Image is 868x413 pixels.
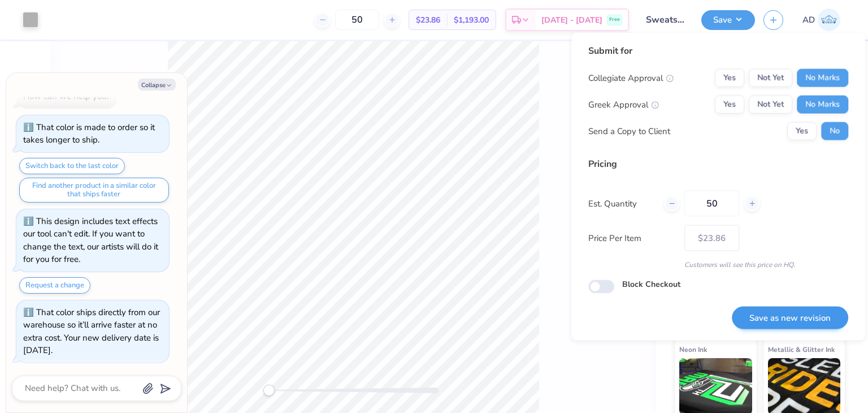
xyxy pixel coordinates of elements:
[23,91,110,102] div: How can we help you?
[715,96,744,114] button: Yes
[454,14,489,26] span: $1,193.00
[23,307,160,356] div: That color ships directly from our warehouse so it’ll arrive faster at no extra cost. Your new de...
[637,8,693,31] input: Untitled Design
[588,71,674,84] div: Collegiate Approval
[23,216,158,265] div: This design includes text effects our tool can't edit. If you want to change the text, our artist...
[802,14,815,27] span: AD
[541,14,602,26] span: [DATE] - [DATE]
[749,96,792,114] button: Not Yet
[588,124,670,137] div: Send a Copy to Client
[588,260,848,270] div: Customers will see this price on HQ.
[797,96,848,114] button: No Marks
[797,69,848,87] button: No Marks
[263,385,275,396] div: Accessibility label
[19,158,125,174] button: Switch back to the last color
[715,69,744,87] button: Yes
[588,157,848,171] div: Pricing
[701,10,755,30] button: Save
[679,343,707,355] span: Neon Ink
[416,14,440,26] span: $23.86
[732,306,848,329] button: Save as new revision
[19,178,169,203] button: Find another product in a similar color that ships faster
[768,343,835,355] span: Metallic & Glitter Ink
[138,79,176,91] button: Collapse
[23,122,155,146] div: That color is made to order so it takes longer to ship.
[588,98,659,111] div: Greek Approval
[335,10,379,30] input: – –
[787,122,817,140] button: Yes
[609,16,620,24] span: Free
[797,8,845,31] a: AD
[749,69,792,87] button: Not Yet
[818,8,840,31] img: Anjali Dilish
[588,231,676,244] label: Price Per Item
[684,191,739,217] input: – –
[588,44,848,58] div: Submit for
[19,277,90,294] button: Request a change
[588,197,656,210] label: Est. Quantity
[622,278,680,290] label: Block Checkout
[821,122,848,140] button: No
